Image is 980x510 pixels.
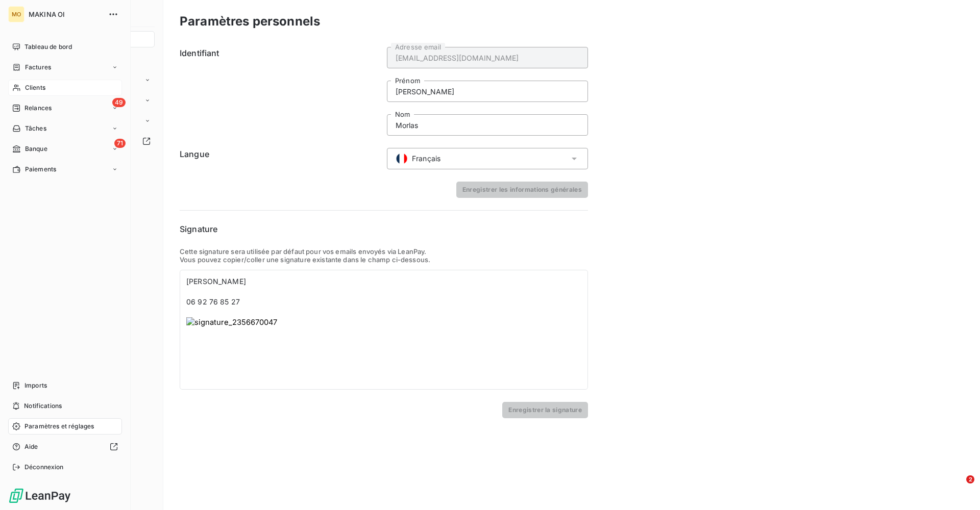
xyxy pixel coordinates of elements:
span: Clients [25,83,45,92]
a: Factures [8,59,122,75]
span: Banque [25,144,47,154]
span: Factures [25,63,51,72]
span: Paramètres et réglages [24,422,94,431]
a: Clients [8,80,122,96]
input: placeholder [387,114,588,136]
span: Déconnexion [24,463,64,472]
h6: Signature [180,223,588,235]
p: Cette signature sera utilisée par défaut pour vos emails envoyés via LeanPay. [180,247,588,256]
p: Vous pouvez copier/coller une signature existante dans le champ ci-dessous. [180,256,588,264]
span: Français [412,154,440,164]
div: [PERSON_NAME] [186,276,581,287]
a: Paiements [8,161,122,177]
a: 71Banque [8,141,122,157]
span: Paiements [25,165,56,174]
span: 2 [966,475,974,483]
button: Enregistrer la signature [502,402,588,418]
input: placeholder [387,47,588,68]
span: Aide [24,442,38,451]
h6: Langue [180,148,381,169]
span: MAKINA OI [29,10,102,18]
iframe: Intercom live chat [945,475,970,500]
span: Imports [24,381,47,390]
input: placeholder [387,81,588,102]
span: Tâches [25,124,46,133]
span: Tableau de bord [24,42,72,52]
h3: Paramètres personnels [180,12,320,31]
a: Imports [8,377,122,394]
a: Tâches [8,120,122,137]
span: Relances [24,104,52,113]
span: 71 [114,139,126,148]
a: Paramètres et réglages [8,418,122,435]
a: Aide [8,439,122,455]
button: Enregistrer les informations générales [456,182,588,198]
img: signature_2356670047 [186,317,349,383]
span: Notifications [24,401,62,411]
img: Logo LeanPay [8,488,71,504]
span: 49 [112,98,126,107]
div: 06 92 76 85 27 [186,297,581,307]
a: Tableau de bord [8,39,122,55]
div: MO [8,6,24,22]
h6: Identifiant [180,47,381,136]
a: 49Relances [8,100,122,116]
